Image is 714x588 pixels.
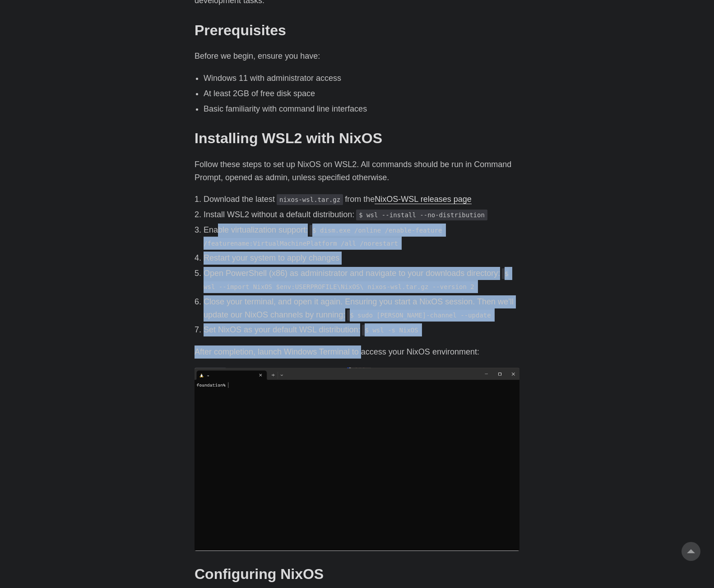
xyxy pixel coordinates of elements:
[277,194,343,205] code: nixos-wsl.tar.gz
[204,87,519,100] li: At least 2GB of free disk space
[204,224,519,250] p: Enable virtualization support:
[195,130,519,147] h2: Installing WSL2 with NixOS
[195,22,519,39] h2: Prerequisites
[375,195,471,204] a: NixOS-WSL releases page
[195,50,519,63] p: Before we begin, ensure you have:
[204,208,519,221] p: Install WSL2 without a default distribution:
[195,345,519,359] p: After completion, launch Windows Terminal to access your NixOS environment:
[204,72,519,85] li: Windows 11 with administrator access
[682,542,700,561] a: go to top
[347,310,494,321] code: $ sudo [PERSON_NAME]-channel --update
[195,368,519,551] img: NixOS Terminal Interface
[362,325,421,336] code: $ wsl -s NixOS
[204,267,519,293] p: Open PowerShell (x86) as administrator and navigate to your downloads directory:
[204,323,519,336] p: Set NixOS as your default WSL distribution:
[195,158,519,184] p: Follow these steps to set up NixOS on WSL2. All commands should be run in Command Prompt, opened ...
[204,193,519,206] p: Download the latest from the
[204,252,519,265] p: Restart your system to apply changes
[204,225,442,249] code: $ dism.exe /online /enable-feature /featurename:VirtualMachinePlatform /all /norestart
[195,565,519,583] h2: Configuring NixOS
[204,295,519,322] p: Close your terminal, and open it again. Ensuring you start a NixOS session. Then we’ll update our...
[356,210,487,220] code: $ wsl --install --no-distribution
[204,103,519,116] li: Basic familiarity with command line interfaces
